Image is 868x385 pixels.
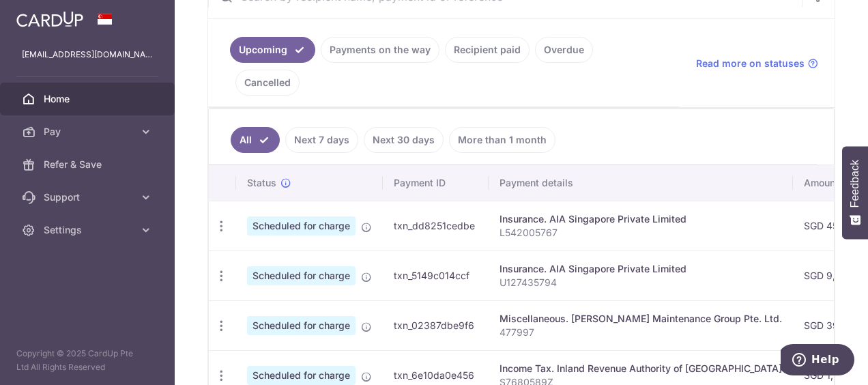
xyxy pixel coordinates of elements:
td: txn_dd8251cedbe [383,201,489,251]
a: More than 1 month [449,127,555,153]
a: Next 7 days [285,127,358,153]
th: Payment details [489,165,793,201]
span: Home [44,92,134,106]
span: Scheduled for charge [247,216,356,236]
span: Feedback [849,160,861,208]
a: Payments on the way [321,37,439,63]
button: Feedback - Show survey [842,146,868,239]
th: Payment ID [383,165,489,201]
div: Insurance. AIA Singapore Private Limited [500,212,782,226]
div: Income Tax. Inland Revenue Authority of [GEOGRAPHIC_DATA] [500,362,782,375]
p: L542005767 [500,226,782,240]
span: Pay [44,125,134,139]
p: 477997 [500,326,782,339]
iframe: Opens a widget where you can find more information [781,344,854,378]
span: Scheduled for charge [247,266,356,285]
a: Cancelled [235,70,300,96]
td: txn_5149c014ccf [383,251,489,300]
span: Amount [804,176,839,190]
a: Next 30 days [364,127,444,153]
span: Scheduled for charge [247,366,356,385]
div: Miscellaneous. [PERSON_NAME] Maintenance Group Pte. Ltd. [500,312,782,326]
p: [EMAIL_ADDRESS][DOMAIN_NAME] [22,48,153,61]
div: Insurance. AIA Singapore Private Limited [500,262,782,276]
a: Recipient paid [445,37,530,63]
span: Status [247,176,276,190]
a: Overdue [535,37,593,63]
span: Scheduled for charge [247,316,356,335]
td: txn_02387dbe9f6 [383,300,489,350]
p: U127435794 [500,276,782,289]
a: Upcoming [230,37,315,63]
a: Read more on statuses [696,57,818,70]
span: Read more on statuses [696,57,805,70]
span: Refer & Save [44,158,134,171]
span: Settings [44,223,134,237]
span: Support [44,190,134,204]
img: CardUp [16,11,83,27]
a: All [231,127,280,153]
